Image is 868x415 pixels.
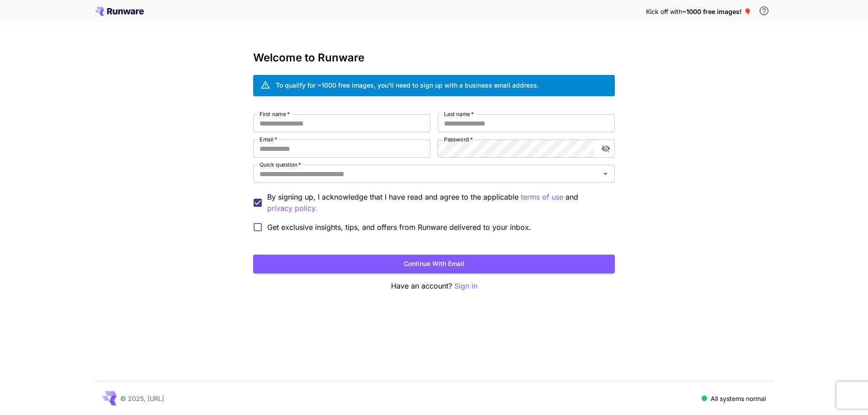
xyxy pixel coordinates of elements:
[444,135,473,143] label: Password
[521,191,563,203] p: terms of use
[682,8,751,15] span: ~1000 free images! 🎈
[259,135,277,143] label: Email
[267,203,317,214] button: By signing up, I acknowledge that I have read and agree to the applicable terms of use and
[755,2,773,20] button: In order to qualify for free credit, you need to sign up with a business email address and click ...
[253,255,615,273] button: Continue with email
[646,8,682,15] span: Kick off with
[259,161,301,168] label: Quick question
[253,51,615,64] h3: Welcome to Runware
[711,394,766,403] p: All systems normal
[267,191,608,214] p: By signing up, I acknowledge that I have read and agree to the applicable and
[253,280,615,292] p: Have an account?
[259,110,290,118] label: First name
[267,222,531,233] span: Get exclusive insights, tips, and offers from Runware delivered to your inbox.
[598,140,614,157] button: toggle password visibility
[521,191,563,203] button: By signing up, I acknowledge that I have read and agree to the applicable and privacy policy.
[267,203,317,214] p: privacy policy.
[454,280,477,292] button: Sign in
[444,110,474,118] label: Last name
[120,394,164,403] p: © 2025, [URL]
[276,80,539,90] div: To qualify for ~1000 free images, you’ll need to sign up with a business email address.
[599,168,612,180] button: Open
